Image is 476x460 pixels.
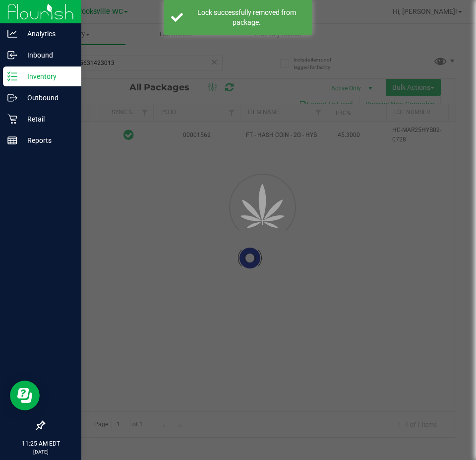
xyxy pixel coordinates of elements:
p: Inbound [17,49,77,61]
inline-svg: Retail [7,114,17,124]
inline-svg: Inbound [7,50,17,60]
iframe: Resource center [10,381,40,410]
p: Analytics [17,28,77,40]
p: Inventory [17,70,77,82]
inline-svg: Analytics [7,29,17,39]
div: Lock successfully removed from package. [188,7,305,27]
p: Outbound [17,92,77,104]
p: Reports [17,134,77,146]
inline-svg: Reports [7,135,17,145]
inline-svg: Inventory [7,71,17,81]
p: [DATE] [4,448,77,456]
p: Retail [17,113,77,125]
p: 11:25 AM EDT [4,439,77,448]
inline-svg: Outbound [7,93,17,103]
